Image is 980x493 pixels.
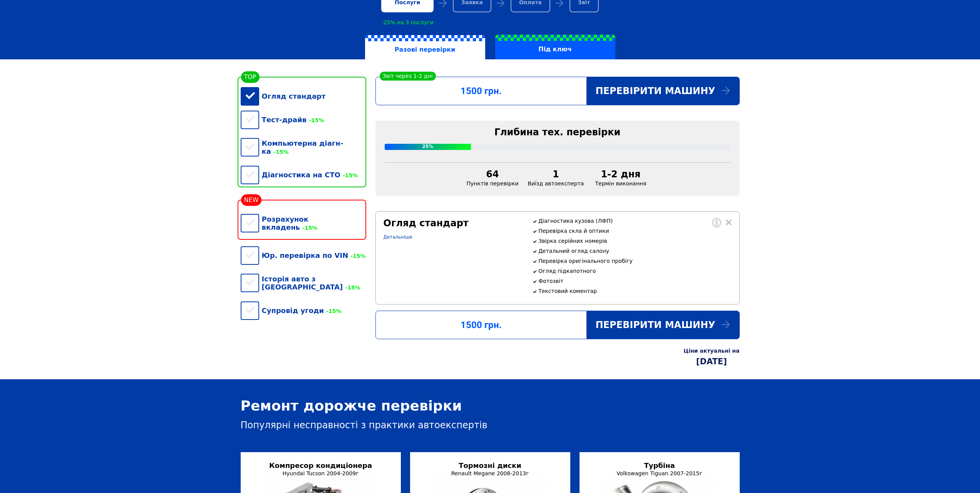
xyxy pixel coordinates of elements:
a: Під ключ [490,35,620,59]
div: [DATE] [683,357,739,366]
div: 1500 грн. [376,320,586,330]
label: Під ключ [495,35,615,59]
div: 1 [528,169,584,180]
div: Історія авто з [GEOGRAPHIC_DATA] [241,267,366,299]
span: -15% [340,172,358,178]
div: Супровід угоди [241,299,366,322]
p: Діагностика кузова (ЛФП) [538,218,731,224]
label: Разові перевірки [365,35,485,60]
div: Тест-драйв [241,108,366,131]
div: 1500 грн. [376,86,586,96]
div: Діагностика на СТО [241,163,366,187]
div: 64 [467,169,519,180]
div: Турбіна [597,461,722,469]
div: Ремонт дорожче перевірки [241,398,740,414]
div: Renault Megane 2008-2013г [427,470,553,476]
div: Компресор кондиціонера [258,461,384,469]
div: Hyundai Tucson 2004-2009г [258,470,384,476]
p: Текстовий коментар [538,288,731,294]
div: Ціни актуальні на [683,348,739,354]
p: Перевірка скла й оптики [538,228,731,234]
div: Глибина тех. перевірки [385,127,730,138]
div: Перевірити машину [586,77,739,105]
p: Перевірка оригінального пробігу [538,258,731,264]
div: Виїзд автоексперта [523,169,589,187]
div: Термін виконання [588,169,653,187]
div: Тормозні диски [427,461,553,469]
div: Огляд стандарт [384,218,523,229]
p: Звірка серійних номерів [538,238,731,244]
div: -25% на 3 послуги [381,19,433,25]
span: -15% [271,149,288,155]
span: -15% [343,284,360,291]
div: Юр. перевірка по VIN [241,244,366,267]
div: 1-2 дня [593,169,648,180]
p: Фотозвіт [538,278,731,284]
span: -15% [300,225,317,231]
div: Перевірити машину [586,311,739,339]
p: Огляд підкапотного [538,268,731,274]
a: Детальніше [384,234,412,240]
p: Детальний огляд салону [538,248,731,254]
div: Огляд стандарт [241,84,366,108]
div: Розрахунок вкладень [241,207,366,239]
span: -15% [348,253,365,259]
div: Пунктів перевірки [462,169,523,187]
div: 25% [385,144,471,150]
div: Volkswagen Tiguan 2007-2015г [597,470,722,476]
span: -15% [307,117,324,123]
div: Компьютерна діагн-ка [241,131,366,163]
span: -15% [324,308,341,314]
div: Популярні несправності з практики автоекспертів [241,420,740,431]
